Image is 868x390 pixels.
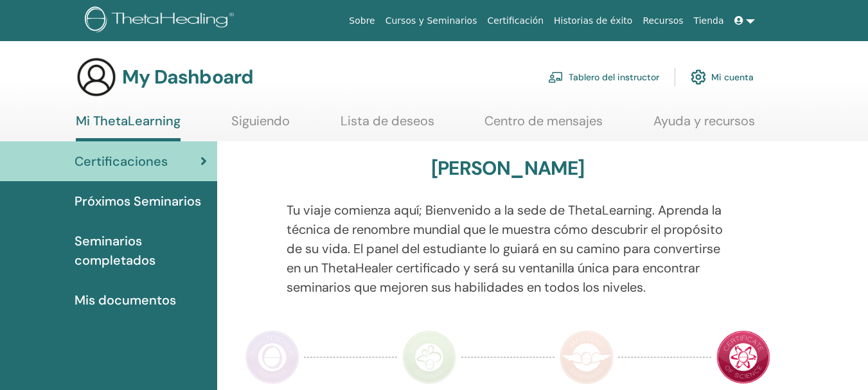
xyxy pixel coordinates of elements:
span: Certificaciones [75,152,168,171]
img: Master [560,330,614,384]
span: Mis documentos [75,290,176,310]
a: Certificación [482,9,549,33]
a: Cursos y Seminarios [380,9,483,33]
a: Sobre [344,9,380,33]
a: Centro de mensajes [484,113,603,138]
h3: [PERSON_NAME] [431,157,585,180]
img: logo.png [85,6,238,35]
img: Instructor [402,330,456,384]
a: Mi ThetaLearning [76,113,181,141]
a: Recursos [637,9,688,33]
a: Tienda [689,9,729,33]
p: Tu viaje comienza aquí; Bienvenido a la sede de ThetaLearning. Aprenda la técnica de renombre mun... [287,200,729,297]
img: cog.svg [691,66,706,88]
img: generic-user-icon.jpg [76,57,117,98]
a: Ayuda y recursos [653,113,755,138]
a: Lista de deseos [341,113,434,138]
img: chalkboard-teacher.svg [548,71,563,83]
a: Historias de éxito [549,9,637,33]
a: Siguiendo [231,113,290,138]
img: Certificate of Science [716,330,770,384]
span: Seminarios completados [75,231,207,270]
span: Próximos Seminarios [75,191,201,211]
a: Mi cuenta [691,63,754,91]
img: Practitioner [245,330,299,384]
h3: My Dashboard [122,66,253,89]
a: Tablero del instructor [548,63,659,91]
